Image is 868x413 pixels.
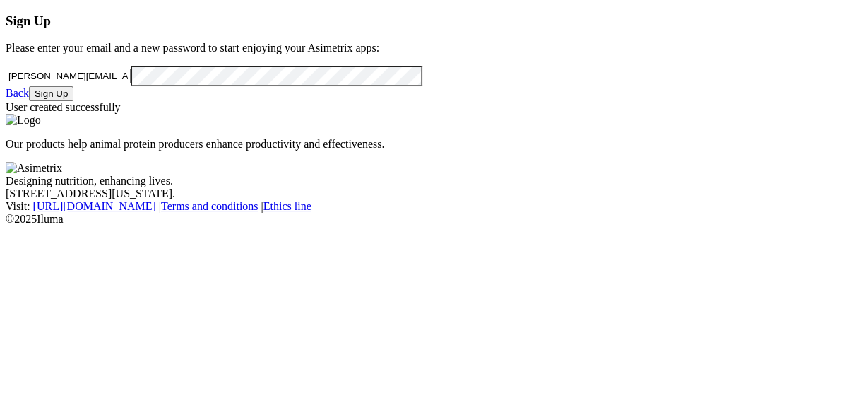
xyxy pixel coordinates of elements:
[6,42,862,54] p: Please enter your email and a new password to start enjoying your Asimetrix apps:
[6,213,862,226] div: © 2025 Iluma
[6,114,41,127] img: Logo
[6,200,862,213] div: Visit : | |
[161,200,258,212] a: Terms and conditions
[6,87,29,99] a: Back
[6,187,862,200] div: [STREET_ADDRESS][US_STATE].
[6,175,862,187] div: Designing nutrition, enhancing lives.
[33,200,156,212] a: [URL][DOMAIN_NAME]
[6,101,862,114] div: User created successfully
[29,86,73,101] button: Sign Up
[263,200,311,212] a: Ethics line
[6,138,862,151] p: Our products help animal protein producers enhance productivity and effectiveness.
[6,13,862,29] h3: Sign Up
[6,162,62,175] img: Asimetrix
[6,69,131,83] input: Your email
